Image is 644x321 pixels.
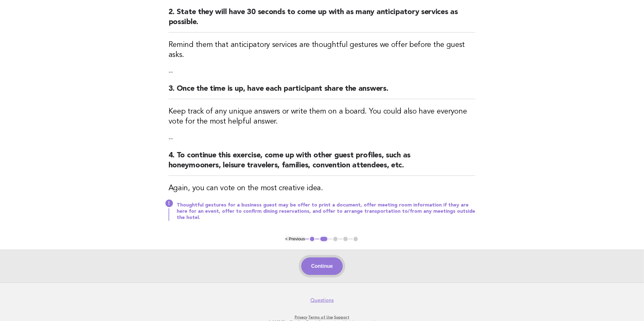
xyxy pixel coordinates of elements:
[169,134,476,143] p: --
[169,7,476,33] h2: 2. State they will have 30 seconds to come up with as many anticipatory services as possible.
[169,107,476,127] h3: Keep track of any unique answers or write them on a board. You could also have everyone vote for ...
[319,236,328,242] button: 2
[295,315,307,319] a: Privacy
[308,315,333,319] a: Terms of Use
[169,84,476,99] h2: 3. Once the time is up, have each participant share the answers.
[334,315,349,319] a: Support
[169,150,476,176] h2: 4. To continue this exercise, come up with other guest profiles, such as honeymooners, leisure tr...
[285,237,305,241] button: < Previous
[169,68,476,76] p: --
[169,183,476,193] h3: Again, you can vote on the most creative idea.
[131,315,513,320] p: · ·
[309,236,315,242] button: 1
[177,202,476,221] p: Thoughtful gestures for a business guest may be offer to print a document, offer meeting room inf...
[169,40,476,60] h3: Remind them that anticipatory services are thoughtful gestures we offer before the guest asks.
[301,257,343,275] button: Continue
[310,297,334,303] a: Questions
